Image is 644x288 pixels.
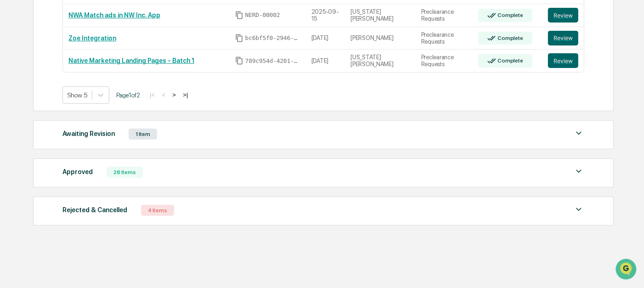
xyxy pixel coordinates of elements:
span: Data Lookup [18,181,58,190]
div: Start new chat [41,70,151,79]
div: Complete [496,35,523,41]
td: [US_STATE][PERSON_NAME] [345,4,416,27]
span: [PERSON_NAME] [28,125,74,132]
div: Complete [496,12,523,18]
td: [US_STATE][PERSON_NAME] [345,50,416,72]
span: [DATE] [81,125,100,132]
button: >| [180,91,191,99]
div: Awaiting Revision [62,128,115,140]
a: 🔎Data Lookup [6,177,62,193]
div: Approved [62,166,93,178]
button: Review [548,8,578,23]
td: Preclearance Requests [416,27,473,50]
img: Jack Rasmussen [9,116,24,131]
a: NWA Match ads in NW Inc. App [68,11,160,19]
a: Zoe Integration [68,34,116,42]
span: Attestations [76,163,114,172]
span: Pylon [91,203,111,209]
p: How can we help? [9,19,167,34]
span: Page 1 of 2 [116,91,140,99]
button: Start new chat [156,73,167,84]
div: We're available if you need us! [41,79,126,87]
span: bc6bf5f0-2946-4cd9-9db4-7e10a28e2bd0 [245,34,300,42]
div: 4 Items [141,205,174,216]
a: 🖐️Preclearance [6,159,63,176]
td: [PERSON_NAME] [345,27,416,50]
span: NERD-00002 [245,11,280,19]
td: Preclearance Requests [416,50,473,72]
td: Preclearance Requests [416,4,473,27]
div: 🔎 [9,181,17,189]
a: Powered byPylon [65,202,111,209]
td: [DATE] [306,50,345,72]
img: 1746055101610-c473b297-6a78-478c-a979-82029cc54cd1 [9,70,26,87]
div: Complete [496,57,523,64]
img: caret [573,204,584,215]
td: 2025-09-15 [306,4,345,27]
button: < [159,91,168,99]
div: 1 Item [129,129,157,140]
span: 789c954d-4201-4a98-a409-5f3c2b22b70d [245,57,300,65]
span: Copy Id [235,34,243,42]
a: 🗄️Attestations [63,159,118,176]
div: Rejected & Cancelled [62,204,127,216]
button: See all [142,100,167,111]
div: 🖐️ [9,164,17,171]
img: 1746055101610-c473b297-6a78-478c-a979-82029cc54cd1 [18,125,26,133]
img: caret [573,128,584,139]
button: |< [147,91,158,99]
div: 28 Items [107,167,143,178]
span: Copy Id [235,11,243,19]
button: Review [548,31,578,45]
span: Copy Id [235,56,243,65]
button: Review [548,53,578,68]
img: 8933085812038_c878075ebb4cc5468115_72.jpg [19,70,36,87]
iframe: Open customer support [615,258,639,282]
img: caret [573,166,584,177]
span: Preclearance [18,163,59,172]
div: Past conversations [9,102,62,109]
div: 🗄️ [67,164,74,171]
a: Native Marketing Landing Pages - Batch 1 [68,57,194,64]
button: > [169,91,179,99]
span: • [76,125,79,132]
td: [DATE] [306,27,345,50]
